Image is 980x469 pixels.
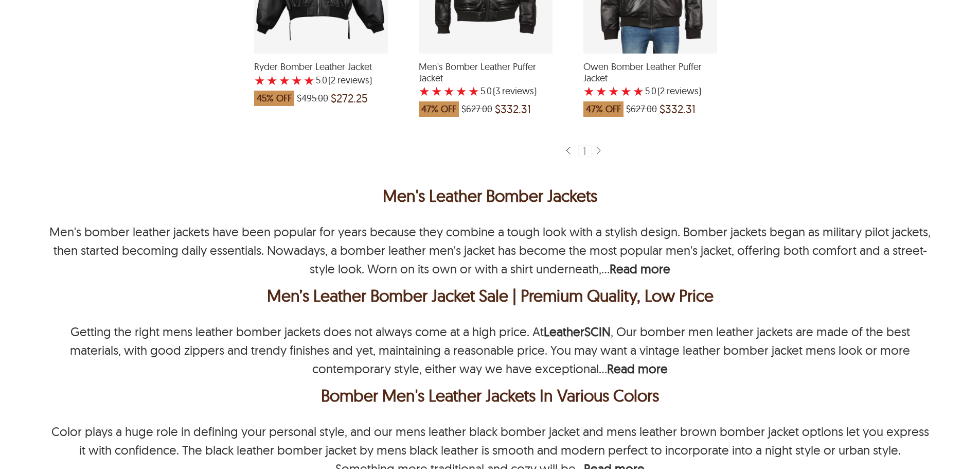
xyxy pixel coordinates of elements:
[51,283,929,308] div: Men’s Leather Bomber Jacket Sale | Premium Quality, Low Price
[331,93,368,103] span: $272.25
[544,324,611,339] a: LeatherSCIN
[583,61,717,83] span: Owen Bomber Leather Puffer Jacket
[583,101,623,117] span: 47% OFF
[254,47,388,111] a: Ryder Bomber Leather Jacket with a 5 Star Rating 2 Product Review which was at a price of $495.00...
[49,183,931,208] h1: Men's Leather Bomber Jackets
[297,93,328,103] span: $495.00
[608,86,619,96] label: 3 rating
[620,86,632,96] label: 4 rating
[610,261,670,276] b: Read more
[291,75,302,85] label: 4 rating
[594,146,602,156] img: sprite-icon
[495,104,531,114] span: $332.31
[431,86,442,96] label: 2 rating
[657,86,665,96] span: (2
[660,104,696,114] span: $332.31
[583,86,595,96] label: 1 rating
[254,75,265,85] label: 1 rating
[564,146,572,156] img: sprite-icon
[316,75,327,85] label: 5.0
[279,75,290,85] label: 3 rating
[419,101,459,117] span: 47% OFF
[456,86,467,96] label: 4 rating
[49,224,931,276] p: Men's bomber leather jackets have been popular for years because they combine a tough look with a...
[335,75,369,85] span: reviews
[480,86,492,96] label: 5.0
[254,61,388,73] span: Ryder Bomber Leather Jacket
[657,86,701,96] span: )
[665,86,699,96] span: reviews
[578,145,592,157] div: 1
[607,361,668,376] b: Read more
[461,104,492,114] span: $627.00
[49,283,931,308] h2: Men&rsquo;s Leather Bomber Jacket Sale | Premium Quality, Low Price
[328,75,372,85] span: )
[493,86,537,96] span: )
[645,86,656,96] label: 5.0
[266,75,278,85] label: 2 rating
[468,86,479,96] label: 5 rating
[493,86,500,96] span: (3
[419,86,430,96] label: 1 rating
[328,75,335,85] span: (2
[633,86,644,96] label: 5 rating
[419,61,553,83] span: Men's Bomber Leather Puffer Jacket
[626,104,657,114] span: $627.00
[500,86,534,96] span: reviews
[304,75,315,85] label: 5 rating
[49,383,931,408] h2: Bomber Men's Leather Jackets In Various Colors
[70,324,910,376] p: Getting the right mens leather bomber jackets does not always come at a high price. At , Our bomb...
[583,47,717,122] a: Owen Bomber Leather Puffer Jacket with a 5 Star Rating 2 Product Review which was at a price of $...
[51,383,929,408] div: Bomber Men's Leather Jackets In Various Colors
[443,86,455,96] label: 3 rating
[596,86,607,96] label: 2 rating
[254,91,294,106] span: 45% OFF
[419,47,553,122] a: Men's Bomber Leather Puffer Jacket with a 5 Star Rating 3 Product Review which was at a price of ...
